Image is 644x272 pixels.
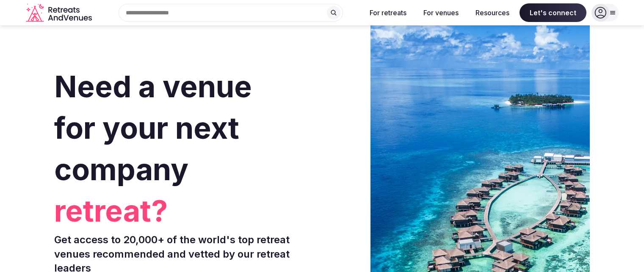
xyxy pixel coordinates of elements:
span: Need a venue for your next company [54,69,252,187]
span: retreat? [54,190,319,232]
button: For retreats [363,3,413,22]
a: Visit the homepage [26,3,94,22]
svg: Retreats and Venues company logo [26,3,94,22]
button: For venues [417,3,465,22]
button: Resources [469,3,516,22]
span: Let's connect [520,3,586,22]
